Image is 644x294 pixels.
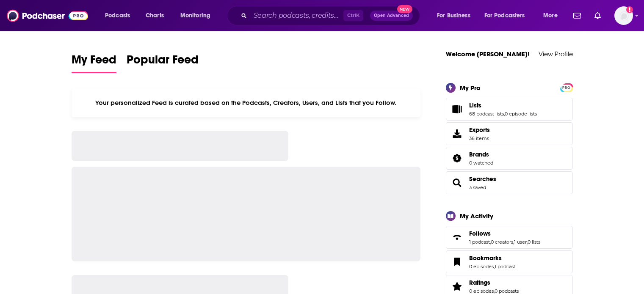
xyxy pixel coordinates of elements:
[537,9,568,22] button: open menu
[469,254,515,262] a: Bookmarks
[505,111,537,117] a: 0 episode lists
[449,128,466,140] span: Exports
[469,111,504,117] a: 68 podcast lists
[469,102,481,109] span: Lists
[446,122,573,145] a: Exports
[504,111,505,117] span: ,
[528,239,540,245] a: 0 lists
[469,175,496,183] a: Searches
[127,52,199,72] span: Popular Feed
[174,9,221,22] button: open menu
[469,279,519,286] a: Ratings
[469,102,537,109] a: Lists
[469,151,489,158] span: Brands
[235,6,428,25] div: Search podcasts, credits, & more...
[469,264,494,269] a: 0 episodes
[460,84,481,92] div: My Pro
[449,280,466,292] a: Ratings
[72,88,421,117] div: Your personalized Feed is curated based on the Podcasts, Creators, Users, and Lists that you Follow.
[469,288,494,294] a: 0 episodes
[72,52,116,73] a: My Feed
[469,230,491,237] span: Follows
[446,98,573,121] span: Lists
[513,239,514,245] span: ,
[460,212,493,220] div: My Activity
[469,254,502,262] span: Bookmarks
[494,288,495,294] span: ,
[105,10,130,22] span: Podcasts
[495,264,515,269] a: 1 podcast
[614,6,633,25] span: Logged in as NickG
[449,103,466,115] a: Lists
[397,5,412,13] span: New
[469,184,486,190] a: 3 saved
[370,11,413,21] button: Open AdvancedNew
[469,160,493,166] a: 0 watched
[99,9,141,22] button: open menu
[146,10,164,22] span: Charts
[614,6,633,25] img: User Profile
[527,239,528,245] span: ,
[614,6,633,25] button: Show profile menu
[446,147,573,170] span: Brands
[180,10,210,22] span: Monitoring
[469,230,540,237] a: Follows
[469,279,490,286] span: Ratings
[469,239,490,245] a: 1 podcast
[626,6,633,13] svg: Add a profile image
[479,9,537,22] button: open menu
[561,85,572,91] span: PRO
[543,10,558,22] span: More
[437,10,470,22] span: For Business
[449,152,466,164] a: Brands
[494,264,495,269] span: ,
[446,226,573,249] span: Follows
[484,10,525,22] span: For Podcasters
[570,8,584,23] a: Show notifications dropdown
[449,231,466,243] a: Follows
[446,50,530,58] a: Welcome [PERSON_NAME]!
[495,288,519,294] a: 0 podcasts
[446,171,573,194] span: Searches
[127,52,199,73] a: Popular Feed
[469,135,490,141] span: 36 items
[514,239,527,245] a: 1 user
[490,239,491,245] span: ,
[469,126,490,134] span: Exports
[343,10,363,21] span: Ctrl K
[72,52,116,72] span: My Feed
[446,250,573,273] span: Bookmarks
[449,256,466,268] a: Bookmarks
[7,8,88,24] img: Podchaser - Follow, Share and Rate Podcasts
[561,84,572,90] a: PRO
[449,177,466,189] a: Searches
[140,9,169,22] a: Charts
[431,9,481,22] button: open menu
[374,14,409,18] span: Open Advanced
[491,239,513,245] a: 0 creators
[539,50,573,58] a: View Profile
[469,151,493,158] a: Brands
[591,8,604,23] a: Show notifications dropdown
[250,9,343,22] input: Search podcasts, credits, & more...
